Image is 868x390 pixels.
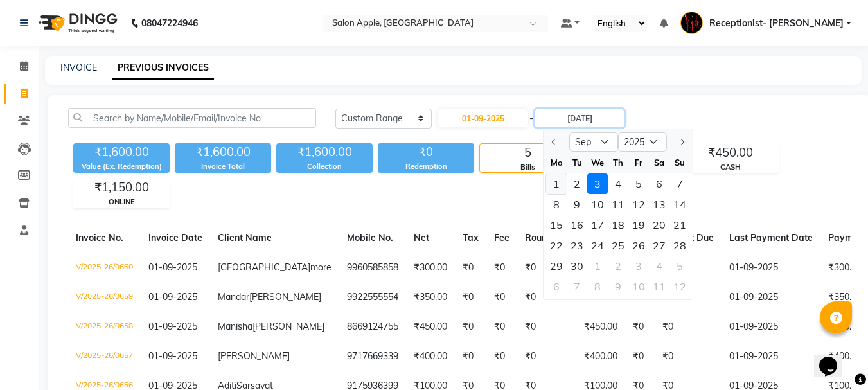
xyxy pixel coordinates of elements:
[218,291,249,303] span: Mandar
[546,256,567,276] div: Monday, September 29, 2025
[669,235,690,256] div: Sunday, September 28, 2025
[649,215,669,235] div: Saturday, September 20, 2025
[567,215,587,235] div: 16
[608,235,628,256] div: 25
[455,342,486,371] td: ₹0
[649,256,669,276] div: 4
[486,342,517,371] td: ₹0
[669,235,690,256] div: 28
[339,283,406,312] td: 9922555554
[74,197,169,208] div: ONLINE
[567,256,587,276] div: Tuesday, September 30, 2025
[587,194,608,215] div: Wednesday, September 10, 2025
[546,276,567,297] div: 6
[567,173,587,194] div: Tuesday, September 2, 2025
[608,194,628,215] div: 11
[494,232,509,244] span: Fee
[68,312,141,342] td: V/2025-26/0658
[218,261,310,273] span: [GEOGRAPHIC_DATA]
[525,232,569,244] span: Round Off
[608,276,628,297] div: Thursday, October 9, 2025
[148,350,197,362] span: 01-09-2025
[148,321,197,332] span: 01-09-2025
[625,342,655,371] td: ₹0
[649,235,669,256] div: 27
[618,132,667,152] select: Select year
[276,161,373,172] div: Collection
[517,342,576,371] td: ₹0
[683,162,778,173] div: CASH
[378,161,474,172] div: Redemption
[455,253,486,283] td: ₹0
[669,173,690,194] div: Sunday, September 7, 2025
[655,312,722,342] td: ₹0
[649,173,669,194] div: Saturday, September 6, 2025
[587,256,608,276] div: 1
[628,215,649,235] div: Friday, September 19, 2025
[709,17,844,30] span: Receptionist- [PERSON_NAME]
[649,215,669,235] div: 20
[669,276,690,297] div: Sunday, October 12, 2025
[669,215,690,235] div: 21
[628,173,649,194] div: 5
[608,173,628,194] div: Thursday, September 4, 2025
[463,232,479,244] span: Tax
[480,162,575,173] div: Bills
[625,312,655,342] td: ₹0
[587,152,608,173] div: We
[378,143,474,161] div: ₹0
[546,194,567,215] div: 8
[567,152,587,173] div: Tu
[722,283,820,312] td: 01-09-2025
[669,194,690,215] div: Sunday, September 14, 2025
[529,112,533,125] span: -
[567,235,587,256] div: Tuesday, September 23, 2025
[175,143,271,161] div: ₹1,600.00
[438,109,528,127] input: Start Date
[669,173,690,194] div: 7
[546,215,567,235] div: 15
[608,215,628,235] div: Thursday, September 18, 2025
[628,276,649,297] div: Friday, October 10, 2025
[722,312,820,342] td: 01-09-2025
[567,194,587,215] div: Tuesday, September 9, 2025
[628,215,649,235] div: 19
[628,173,649,194] div: Friday, September 5, 2025
[68,342,141,371] td: V/2025-26/0657
[608,152,628,173] div: Th
[655,342,722,371] td: ₹0
[141,5,198,41] b: 08047224946
[567,194,587,215] div: 9
[175,161,271,172] div: Invoice Total
[33,5,121,41] img: logo
[587,276,608,297] div: 8
[535,109,624,127] input: End Date
[628,194,649,215] div: 12
[608,256,628,276] div: Thursday, October 2, 2025
[587,235,608,256] div: Wednesday, September 24, 2025
[546,235,567,256] div: 22
[339,253,406,283] td: 9960585858
[628,152,649,173] div: Fr
[587,215,608,235] div: Wednesday, September 17, 2025
[455,283,486,312] td: ₹0
[546,215,567,235] div: Monday, September 15, 2025
[339,342,406,371] td: 9717669339
[517,253,576,283] td: ₹0
[546,256,567,276] div: 29
[669,152,690,173] div: Su
[148,232,202,244] span: Invoice Date
[587,215,608,235] div: 17
[649,194,669,215] div: 13
[608,173,628,194] div: 4
[649,152,669,173] div: Sa
[628,235,649,256] div: Friday, September 26, 2025
[414,232,429,244] span: Net
[406,342,455,371] td: ₹400.00
[406,253,455,283] td: ₹300.00
[218,321,252,332] span: Manisha
[567,235,587,256] div: 23
[567,173,587,194] div: 2
[567,276,587,297] div: Tuesday, October 7, 2025
[677,132,687,152] button: Next month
